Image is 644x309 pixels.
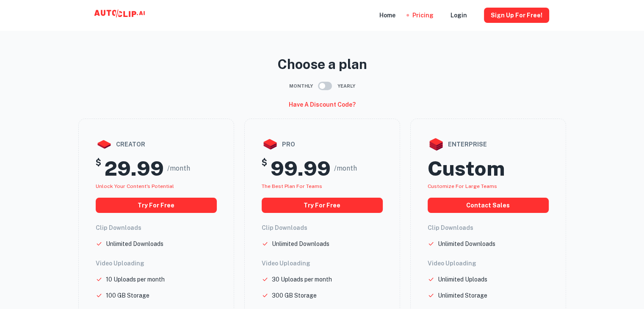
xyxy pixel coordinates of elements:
p: Unlimited Downloads [438,239,495,248]
button: Contact Sales [428,198,549,213]
h2: Custom [428,156,505,181]
h6: Video Uploading [262,259,383,268]
h6: Have a discount code? [289,100,356,109]
p: 100 GB Storage [106,291,149,300]
p: Unlimited Downloads [106,239,163,248]
div: creator [96,136,217,153]
p: 300 GB Storage [272,291,317,300]
span: Unlock your Content's potential [96,183,174,189]
h5: $ [262,156,267,181]
p: Unlimited Downloads [272,239,329,248]
button: Try for free [262,198,383,213]
h5: $ [96,156,101,181]
h2: 29.99 [105,156,164,181]
p: Choose a plan [78,54,566,74]
span: Yearly [337,83,355,90]
button: Sign Up for free! [484,8,549,23]
h2: 99.99 [271,156,331,181]
p: Unlimited Uploads [438,275,487,284]
div: enterprise [428,136,549,153]
span: /month [334,163,357,174]
h6: Video Uploading [428,259,549,268]
h6: Video Uploading [96,259,217,268]
p: Unlimited Storage [438,291,487,300]
p: 30 Uploads per month [272,275,332,284]
button: Have a discount code? [285,97,359,112]
span: Monthly [289,83,313,90]
h6: Clip Downloads [428,223,549,232]
button: Try for free [96,198,217,213]
span: The best plan for teams [262,183,322,189]
span: /month [167,163,190,174]
div: pro [262,136,383,153]
span: Customize for large teams [428,183,497,189]
h6: Clip Downloads [262,223,383,232]
h6: Clip Downloads [96,223,217,232]
p: 10 Uploads per month [106,275,165,284]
